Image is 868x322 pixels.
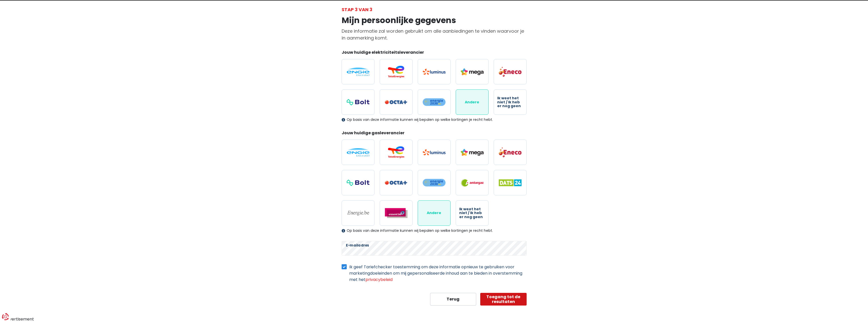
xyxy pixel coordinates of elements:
[385,181,408,185] img: Octa+
[342,49,527,57] legend: Jouw huidige elektriciteitsleverancier
[423,179,446,187] img: Energie2030
[342,15,527,25] h1: Mijn persoonlijke gegevens
[385,100,408,104] img: Octa+
[347,180,370,186] img: Bolt
[461,68,484,75] img: Mega
[347,68,370,76] img: Engie / Electrabel
[499,147,522,158] img: Eneco
[365,277,393,282] a: privacybeleid
[342,28,527,41] p: Deze informatie zal worden gebruikt om alle aanbiedingen te vinden waarvoor je in aanmerking komt.
[342,229,527,233] div: Op basis van deze informatie kunnen wij bepalen op welke kortingen je recht hebt.
[342,6,527,13] div: Stap 3 van 3
[385,66,408,78] img: Total Energies / Lampiris
[499,179,522,186] img: Dats 24
[347,210,370,216] img: Energie.be
[461,179,484,187] img: Antargaz
[497,96,523,108] span: Ik weet het niet / Ik heb er nog geen
[423,69,446,75] img: Luminus
[342,130,527,138] legend: Jouw huidige gasleverancier
[347,99,370,105] img: Bolt
[349,264,527,283] label: Ik geef Tariefchecker toestemming om deze informatie opnieuw te gebruiken voor marketingdoeleinde...
[499,66,522,77] img: Eneco
[347,148,370,157] img: Engie / Electrabel
[461,149,484,156] img: Mega
[385,146,408,158] img: Total Energies / Lampiris
[427,211,441,215] span: Andere
[430,293,476,306] button: Terug
[342,118,527,122] div: Op basis van deze informatie kunnen wij bepalen op welke kortingen je recht hebt.
[423,98,446,106] img: Energie2030
[459,207,485,219] span: Ik weet het niet / Ik heb er nog geen
[465,100,479,104] span: Andere
[385,208,408,218] img: Essent
[423,149,446,155] img: Luminus
[480,293,527,306] button: Toegang tot de resultaten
